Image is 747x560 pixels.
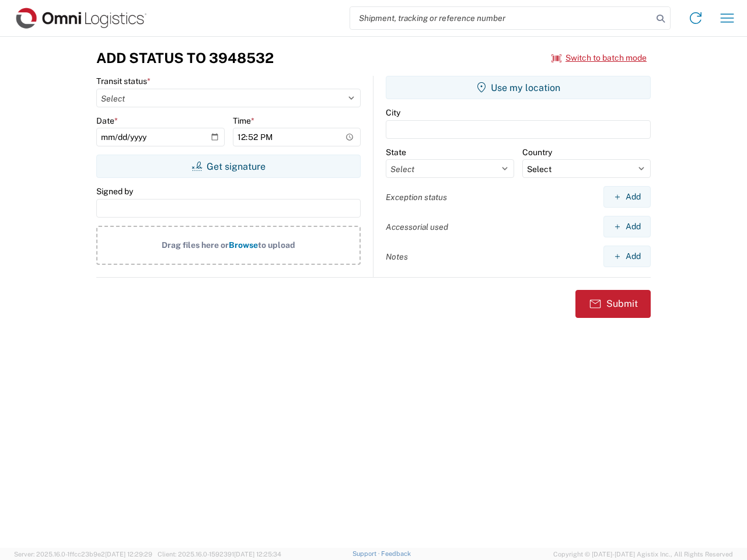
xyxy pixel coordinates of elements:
[603,216,651,237] button: Add
[386,222,448,232] label: Accessorial used
[386,107,400,118] label: City
[258,240,295,250] span: to upload
[96,76,151,86] label: Transit status
[551,48,647,68] button: Switch to batch mode
[386,251,408,262] label: Notes
[158,551,281,558] span: Client: 2025.16.0-1592391
[575,290,651,318] button: Submit
[386,192,447,202] label: Exception status
[105,551,152,558] span: [DATE] 12:29:29
[96,116,118,126] label: Date
[96,186,133,197] label: Signed by
[234,551,281,558] span: [DATE] 12:25:34
[381,550,411,557] a: Feedback
[229,240,258,250] span: Browse
[603,186,651,208] button: Add
[162,240,229,250] span: Drag files here or
[352,550,382,557] a: Support
[386,147,406,157] label: State
[233,116,254,126] label: Time
[603,246,651,267] button: Add
[386,76,651,99] button: Use my location
[522,147,552,157] label: Country
[96,155,361,178] button: Get signature
[96,50,274,66] h3: Add Status to 3948532
[350,7,652,29] input: Shipment, tracking or reference number
[553,549,733,559] span: Copyright © [DATE]-[DATE] Agistix Inc., All Rights Reserved
[14,551,152,558] span: Server: 2025.16.0-1ffcc23b9e2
